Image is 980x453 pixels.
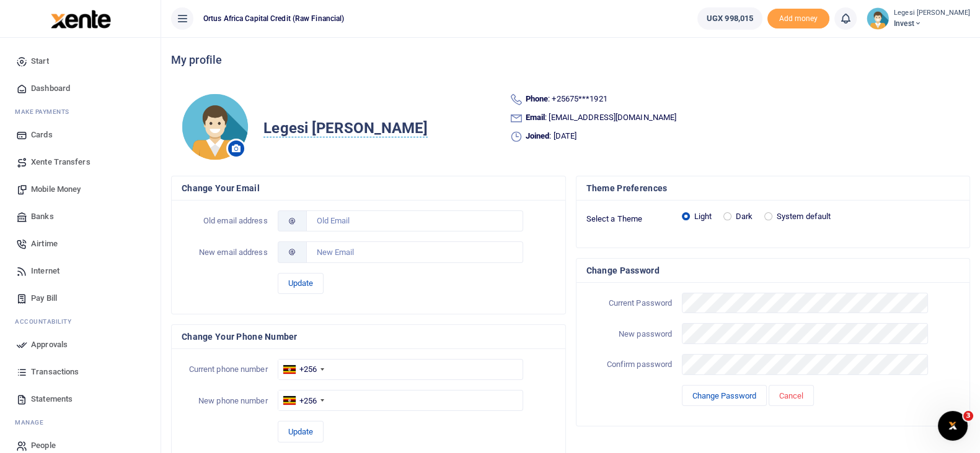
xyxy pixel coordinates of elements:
h4: Theme Preferences [586,181,960,195]
h4: Change Password [586,264,960,277]
a: Approvals [10,331,151,358]
iframe: Intercom live chat [938,411,968,441]
span: Approvals [31,339,68,351]
h4: Change your phone number [182,330,555,343]
span: Mobile Money [31,183,81,196]
img: logo-large [51,10,111,28]
button: Change Password [682,385,767,406]
li: Wallet ballance [692,7,767,30]
li: : [EMAIL_ADDRESS][DOMAIN_NAME] [510,111,960,125]
a: Mobile Money [10,176,151,203]
label: System default [777,210,831,223]
li: Toup your wallet [767,9,829,29]
span: anage [21,419,44,426]
span: Pay Bill [31,292,57,304]
div: Uganda: +256 [278,390,328,410]
a: Banks [10,203,151,230]
span: Xente Transfers [31,156,90,168]
span: Start [31,55,49,67]
a: Statements [10,386,151,413]
li: Ac [10,312,151,331]
a: Xente Transfers [10,149,151,176]
span: Add money [767,9,829,29]
li: : [DATE] [510,130,960,144]
a: Add money [767,13,829,22]
span: Legesi [PERSON_NAME] [263,119,428,137]
label: Dark [736,210,753,223]
label: New email address [177,246,273,259]
button: Update [278,273,324,294]
div: +256 [299,395,317,407]
span: 3 [963,411,973,421]
span: Internet [31,265,60,277]
label: New password [581,328,678,340]
span: Statements [31,393,73,405]
span: Transactions [31,366,79,378]
label: Confirm password [581,358,678,371]
button: Update [278,421,324,442]
h4: Change your email [182,181,555,195]
span: People [31,439,56,452]
b: Email [526,113,545,122]
a: Cards [10,121,151,149]
input: Old Email [306,210,523,231]
a: UGX 998,015 [697,7,762,30]
small: Legesi [PERSON_NAME] [894,8,970,19]
label: Current Password [581,297,678,309]
a: Internet [10,257,151,285]
a: Transactions [10,358,151,386]
li: M [10,413,151,432]
input: New Email [306,241,523,262]
label: Select a Theme [581,213,678,225]
a: profile-user Legesi [PERSON_NAME] Invest [867,7,970,30]
div: Uganda: +256 [278,360,328,379]
li: M [10,102,151,121]
span: Banks [31,210,54,223]
label: Light [694,210,712,223]
span: Dashboard [31,82,70,95]
a: Start [10,48,151,75]
a: Pay Bill [10,285,151,312]
span: UGX 998,015 [707,12,753,25]
span: Cards [31,129,53,141]
span: Invest [894,18,970,29]
label: New phone number [177,395,273,407]
div: +256 [299,363,317,376]
span: Airtime [31,238,58,250]
label: Old email address [177,215,273,227]
label: Current phone number [177,363,273,376]
img: profile-user [867,7,889,30]
button: Cancel [769,385,814,406]
span: countability [24,318,71,325]
b: Phone [526,94,549,103]
li: : +25675***1921 [510,93,960,106]
b: Joined [526,131,550,140]
span: ake Payments [21,108,69,115]
span: Ortus Africa Capital Credit (Raw Financial) [198,13,349,24]
h4: My profile [171,53,970,67]
a: Airtime [10,230,151,257]
a: logo-small logo-large logo-large [50,14,111,23]
a: Dashboard [10,75,151,102]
